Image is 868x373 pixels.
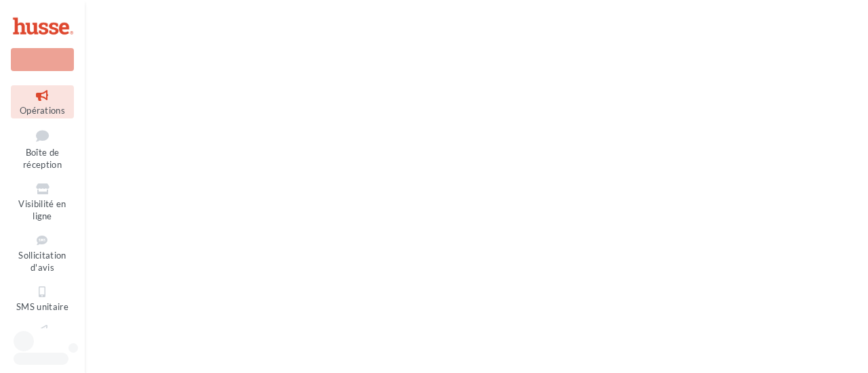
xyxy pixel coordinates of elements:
a: Opérations [11,85,74,118]
span: SMS unitaire [16,301,68,312]
a: SMS unitaire [11,282,74,315]
span: Sollicitation d'avis [18,250,66,273]
a: Visibilité en ligne [11,179,74,225]
span: Visibilité en ligne [18,198,66,222]
a: Campagnes [11,320,74,353]
a: Sollicitation d'avis [11,230,74,276]
span: Boîte de réception [23,147,62,171]
span: Opérations [20,105,65,116]
div: Nouvelle campagne [11,48,74,71]
a: Boîte de réception [11,124,74,173]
